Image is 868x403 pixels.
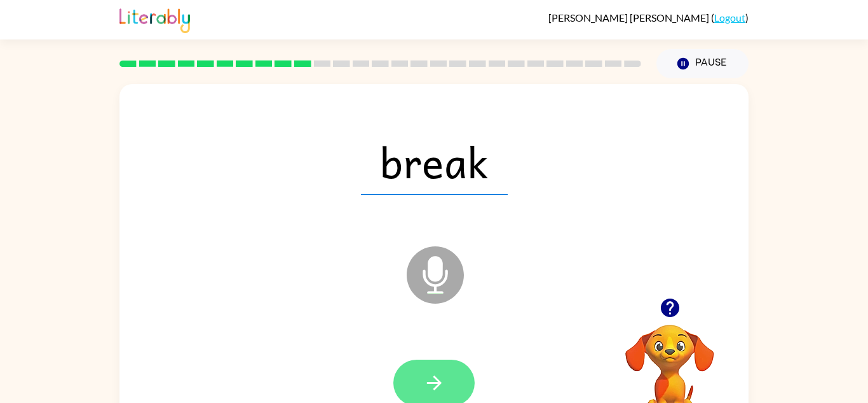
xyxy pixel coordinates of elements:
button: Pause [656,49,749,78]
span: break [361,129,508,195]
img: Literably [119,5,190,33]
div: ( ) [548,11,749,24]
a: Logout [714,11,745,24]
span: [PERSON_NAME] [PERSON_NAME] [548,11,711,24]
